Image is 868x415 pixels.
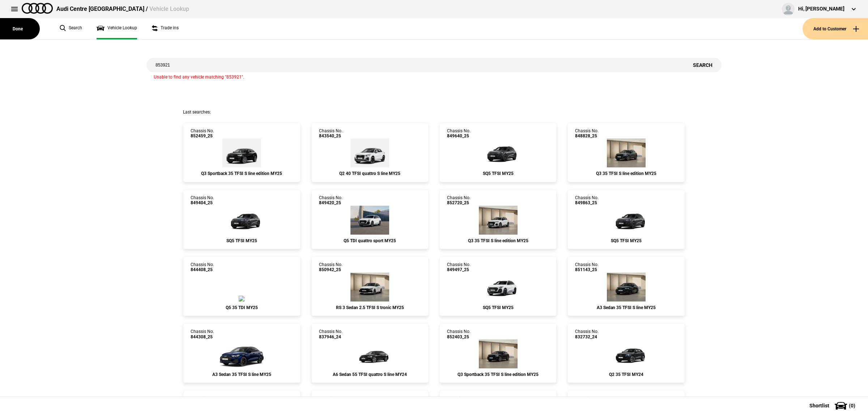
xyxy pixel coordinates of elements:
span: 844408_25 [191,267,214,272]
span: 852720_25 [447,200,471,205]
div: Chassis No. [319,195,342,206]
div: Q5 35 TDI MY25 [191,305,293,310]
span: 848828_25 [575,133,599,138]
img: Audi_4A2C2Y_24_MZ_0E0E_MP_WA2_4ZD_(Nadin:_4ZD_5TG_6FJ_C75_F57_N2R_PXC_WA2_WQS_YJZ)_ext.png [348,339,392,368]
img: Audi_GUBAUY_25S_GX_2Y2Y_WA9_PAH_WA7_5MB_6FJ_PQ7_WXC_PWL_PYH_F80_H65_(Nadin:_5MB_6FJ_C56_F80_H65_P... [350,206,389,235]
div: Chassis No. [191,128,214,139]
div: SQ5 TFSI MY25 [575,238,677,243]
img: Audi_GUBS5Y_25S_GX_6Y6Y_PAH_5MK_WA2_6FJ_53A_PYH_PWO_(Nadin:_53A_5MK_6FJ_C56_PAH_PWO_PYH_WA2)_ext.png [476,138,520,167]
span: 852459_25 [191,133,214,138]
a: Search [60,18,82,39]
span: 849497_25 [447,267,471,272]
div: Chassis No. [575,262,599,273]
a: Vehicle Lookup [97,18,137,39]
input: Enter vehicle chassis number or other identifier. [146,58,684,72]
img: Audi_F3NCCX_25LE_FZ_0E0E_QQ2_3FB_V72_WN8_X8C_(Nadin:_3FB_C62_QQ2_V72_WN8)_ext.png [479,339,518,368]
div: Chassis No. [447,396,471,406]
img: Audi_GAGCGY_25_YM_2Y2Y_3FB_6H0_(Nadin:_3FB_6H0_C48)_ext.png [350,138,389,167]
div: Chassis No. [447,128,471,139]
img: Audi_8YMCYG_25_EI_0E0E_WBX_3FB_3L5_WXC_WXC-1_PWL_PY5_PYY_U35_(Nadin:_3FB_3L5_C56_PWL_PY5_PYY_U35_... [607,273,646,301]
img: Audi_8YMRWY_25_TG_Z9Z9_WA9_PEJ_64U_5J2_(Nadin:_5J2_64U_C48_PEJ_S7K_WA9)_ext.png [350,273,389,301]
img: Audi_GAGBZG_24_YM_H1H1_MP_WA7C_(Nadin:_C42_C7M_PAI_PXC_WA7)_ext.png [605,339,648,368]
div: A3 Sedan 35 TFSI S line MY25 [575,305,677,310]
span: ( 0 ) [849,403,855,408]
div: Q3 Sportback 35 TFSI S line edition MY25 [191,171,293,176]
span: 837946_24 [319,334,342,339]
div: Hi, [PERSON_NAME] [798,5,844,13]
div: Chassis No. [575,195,599,206]
div: RS 3 Sedan 2.5 TFSI S tronic MY25 [319,305,421,310]
div: Q2 35 TFSI MY24 [575,372,677,377]
span: Vehicle Lookup [149,5,189,12]
img: audi.png [22,3,53,14]
span: 832732_24 [575,334,599,339]
img: Audi_F3BCCX_25LE_FZ_2Y2Y_3FU_QQ2_6FJ_3S2_V72_WN8_(Nadin:_3FU_3S2_6FJ_C62_QQ2_V72_WN8)_ext.png [479,206,518,235]
div: SQ5 TFSI MY25 [447,305,549,310]
span: Last searches: [183,110,211,115]
span: 849863_25 [575,200,599,205]
img: Audi_FYGBJG_25_YM_A2A2__(Nadin:_C52)_ext.png [239,296,244,301]
div: Chassis No. [319,396,342,406]
button: Search [684,58,722,72]
div: Chassis No. [575,128,599,139]
div: SQ5 TFSI MY25 [447,171,549,176]
span: Shortlist [809,403,829,408]
div: Chassis No. [575,396,599,406]
div: Q2 40 TFSI quattro S line MY25 [319,171,421,176]
img: Audi_8YMCYG_25_EI_2D2D_3FB_WXC-1_WXC_U35_(Nadin:_3FB_6FJ_C52_U35_WXC)_ext.png [216,339,267,368]
div: Q5 TDI quattro sport MY25 [319,238,421,243]
div: Q3 Sportback 35 TFSI S line edition MY25 [447,372,549,377]
img: Audi_F3NCCX_25LE_FZ_0E0E_3FB_V72_WN8_X8C_(Nadin:_3FB_C62_V72_WN8)_ext.png [222,138,261,167]
span: 849404_25 [191,200,214,205]
img: Audi_F3BCCX_25LE_FZ_6Y6Y_3S2_6FJ_V72_WN8_(Nadin:_3S2_6FJ_C62_V72_WN8)_ext.png [607,138,646,167]
span: 849640_25 [447,133,471,138]
div: SQ5 TFSI MY25 [191,238,293,243]
img: Audi_GUBS5Y_25S_GX_6Y6Y_PAH_WA2_6FJ_PQ7_53A_PYH_PWO_5MK_(Nadin:_53A_5MK_6FJ_C56_PAH_PQ7_PWO_PYH_W... [220,206,263,235]
span: 843540_25 [319,133,342,138]
span: 852403_25 [447,334,471,339]
div: A6 Sedan 55 TFSI quattro S line MY24 [319,372,421,377]
button: Add to Customer [803,18,868,39]
div: Chassis No. [319,128,342,139]
a: Trade ins [152,18,179,39]
div: Chassis No. [447,195,471,206]
span: 849420_25 [319,200,342,205]
div: Q3 35 TFSI S line edition MY25 [447,238,549,243]
div: Chassis No. [191,396,214,406]
div: Chassis No. [447,329,471,339]
div: A3 Sedan 35 TFSI S line MY25 [191,372,293,377]
div: Audi Centre [GEOGRAPHIC_DATA] / [56,5,189,13]
div: Chassis No. [319,262,342,273]
div: Chassis No. [575,329,599,339]
span: 844308_25 [191,334,214,339]
img: Audi_GUBS5Y_25S_GX_6Y6Y_PAH_WA2_6FJ_53A_PYH_PWO_5MK_(Nadin:_53A_5MK_6FJ_C56_PAH_PWO_PYH_WA2)_ext.png [605,206,648,235]
span: 851143_25 [575,267,599,272]
div: Chassis No. [319,329,342,339]
div: Q3 35 TFSI S line edition MY25 [575,171,677,176]
div: Chassis No. [447,262,471,273]
span: 850942_25 [319,267,342,272]
button: Shortlist(0) [799,397,868,415]
div: Chassis No. [191,262,214,273]
img: Audi_GUBS5Y_25S_GX_2Y2Y_PAH_2MB_WA2_6FJ_PQ7_PYH_PWO_53D_(Nadin:_2MB_53D_6FJ_C56_PAH_PQ7_PWO_PYH_W... [476,273,520,301]
div: Chassis No. [191,195,214,206]
div: Chassis No. [191,329,214,339]
div: Unable to find any vehicle matching "853921". [146,72,722,80]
